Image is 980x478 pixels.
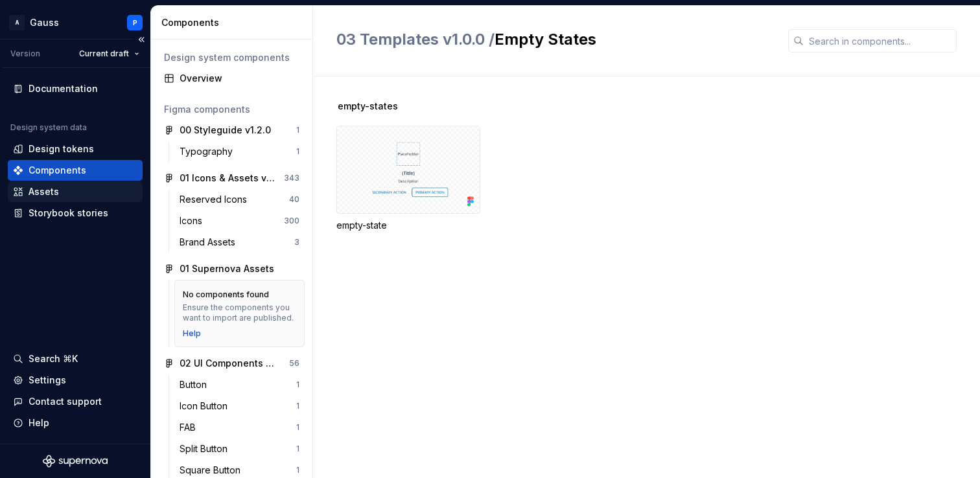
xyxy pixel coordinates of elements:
a: Icons300 [174,211,305,231]
div: 1 [296,444,299,454]
a: Split Button1 [174,438,305,459]
div: 00 Styleguide v1.2.0 [180,124,271,137]
a: Typography1 [174,141,305,162]
div: Brand Assets [180,236,240,249]
div: Components [161,16,307,29]
a: Help [183,328,201,339]
div: Split Button [180,442,233,455]
button: Search ⌘K [8,348,143,369]
div: Gauss [30,16,59,29]
svg: Supernova Logo [43,455,108,468]
div: 02 UI Components v1.12.0 [180,357,276,370]
div: Settings [29,374,66,387]
div: Ensure the components you want to import are published. [183,302,296,323]
a: Reserved Icons40 [174,189,305,210]
div: 300 [284,216,299,226]
div: 40 [289,194,299,205]
div: Reserved Icons [180,193,252,206]
div: FAB [180,421,201,434]
div: Figma components [164,103,299,116]
h2: Empty States [336,29,773,50]
div: Design tokens [29,142,94,155]
button: Help [8,413,143,433]
div: Help [29,416,49,429]
div: 1 [296,465,299,475]
div: Button [180,378,212,391]
a: Settings [8,370,143,391]
a: Design tokens [8,139,143,159]
button: Current draft [73,45,145,63]
button: Contact support [8,391,143,412]
span: empty-states [338,100,398,113]
a: Storybook stories [8,203,143,223]
div: Assets [29,185,59,198]
span: 03 Templates v1.0.0 / [336,30,495,49]
div: Icon Button [180,400,233,413]
a: Icon Button1 [174,396,305,416]
a: Brand Assets3 [174,232,305,253]
a: 01 Supernova Assets [159,258,305,279]
div: 01 Icons & Assets v1.8.0 [180,172,276,185]
div: Typography [180,145,238,158]
div: Search ⌘K [29,352,78,365]
a: 00 Styleguide v1.2.01 [159,120,305,141]
div: Design system components [164,51,299,64]
input: Search in components... [804,29,957,52]
div: empty-state [336,219,480,232]
div: Components [29,164,86,177]
div: 1 [296,125,299,135]
div: Design system data [10,122,87,133]
div: Version [10,49,40,59]
div: P [133,17,137,28]
div: 1 [296,146,299,157]
button: Collapse sidebar [132,30,150,49]
div: 1 [296,380,299,390]
div: 01 Supernova Assets [180,262,274,275]
a: Assets [8,181,143,202]
div: 1 [296,401,299,411]
div: No components found [183,290,269,300]
a: Button1 [174,374,305,395]
span: Current draft [79,49,129,59]
div: Storybook stories [29,207,108,220]
div: empty-state [336,126,480,232]
div: Icons [180,214,207,227]
div: Documentation [29,82,98,95]
div: 56 [289,358,299,369]
a: 01 Icons & Assets v1.8.0343 [159,168,305,188]
a: 02 UI Components v1.12.056 [159,353,305,374]
a: Components [8,160,143,181]
div: A [9,15,25,30]
a: Documentation [8,78,143,99]
a: FAB1 [174,417,305,438]
div: 1 [296,422,299,433]
div: Overview [180,72,299,85]
div: Contact support [29,395,102,408]
a: Overview [159,68,305,89]
div: Square Button [180,464,246,477]
button: AGaussP [3,8,148,36]
div: 343 [284,173,299,183]
div: 3 [294,237,299,247]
